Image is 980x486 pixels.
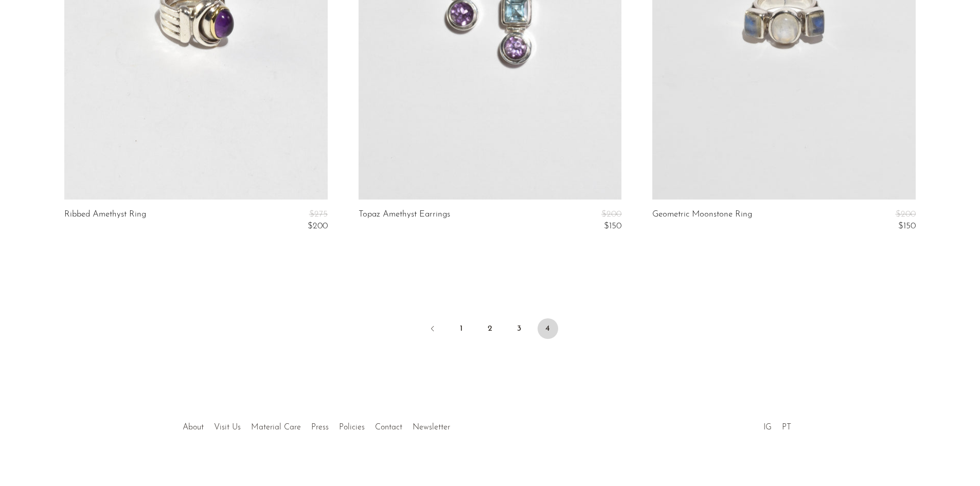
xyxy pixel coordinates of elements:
[251,423,301,431] a: Material Care
[896,210,916,219] span: $200
[308,222,328,230] span: $200
[309,210,328,219] span: $275
[604,222,621,230] span: $150
[480,318,501,339] a: 2
[214,423,241,431] a: Visit Us
[509,318,529,339] a: 3
[538,318,558,339] span: 4
[898,222,916,230] span: $150
[375,423,402,431] a: Contact
[601,210,621,219] span: $200
[652,210,752,231] a: Geometric Moonstone Ring
[183,423,204,431] a: About
[451,318,472,339] a: 1
[64,210,146,231] a: Ribbed Amethyst Ring
[422,318,443,341] a: Previous
[177,415,455,435] ul: Quick links
[311,423,329,431] a: Press
[359,210,450,231] a: Topaz Amethyst Earrings
[758,415,796,435] ul: Social Medias
[339,423,365,431] a: Policies
[763,423,772,431] a: IG
[782,423,791,431] a: PT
